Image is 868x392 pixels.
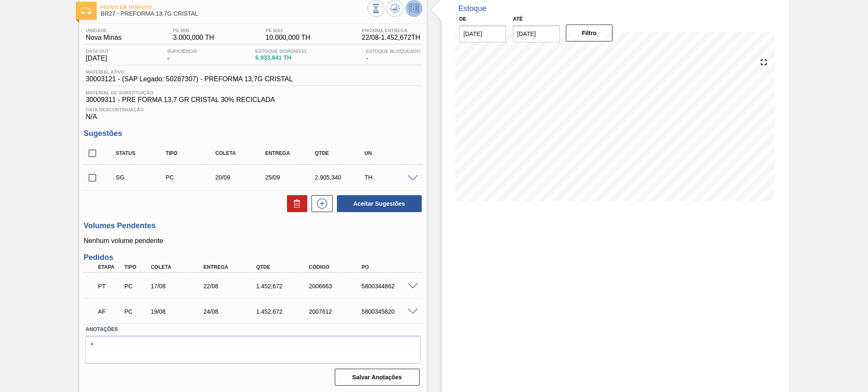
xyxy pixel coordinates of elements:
p: Nenhum volume pendente [83,237,422,245]
div: Tipo [122,264,150,270]
h3: Pedidos [83,253,422,262]
button: Aceitar Sugestões [337,195,422,212]
div: Pedido em Trânsito [96,277,123,295]
span: 3.000,000 TH [173,34,214,41]
span: Material ativo [86,69,293,75]
span: BR27 - PREFORMA 13,7G CRISTAL [100,11,367,17]
p: AF [98,308,121,315]
span: Suficiência [167,49,197,54]
div: Pedido de Compra [122,308,150,315]
span: 10.000,000 TH [266,34,311,41]
div: Código [307,264,366,270]
span: Pedido em Trânsito [100,5,367,10]
span: Unidade [86,28,121,33]
label: Anotações [86,323,420,336]
div: Coleta [149,264,208,270]
h3: Volumes Pendentes [83,221,422,230]
div: UN [362,150,418,156]
div: 1.452,672 [254,283,313,290]
div: 17/08/2025 [149,283,208,290]
div: Pedido de Compra [164,174,220,181]
span: Data out [86,49,109,54]
div: Sugestão Criada [114,174,170,181]
label: De [459,16,467,22]
div: 2006663 [307,283,366,290]
span: Estoque Disponível [255,49,307,54]
div: Excluir Sugestões [283,195,307,212]
div: - [165,49,199,62]
div: TH [362,174,418,181]
span: Nova Minas [86,34,121,41]
span: Material de Substituição [86,90,420,95]
h3: Sugestões [83,129,422,138]
div: Estoque [459,4,487,13]
p: PT [98,283,121,290]
div: Coleta [213,150,269,156]
div: Etapa [96,264,123,270]
span: 22/08 - 1.452,672 TH [362,34,420,41]
div: 25/09/2025 [263,174,319,181]
div: 2007612 [307,308,366,315]
span: Próxima Entrega [362,28,420,33]
img: Ícone [81,8,92,14]
div: Aguardando Faturamento [96,302,123,321]
div: Nova sugestão [307,195,333,212]
div: Entrega [201,264,261,270]
div: 20/09/2025 [213,174,269,181]
span: PE MAX [266,28,311,33]
input: dd/mm/yyyy [513,25,560,42]
div: Status [114,150,170,156]
button: Salvar Anotações [335,369,420,386]
div: - [364,49,422,62]
span: PE MIN [173,28,214,33]
div: Tipo [164,150,220,156]
span: Estoque Bloqueado [366,49,420,54]
div: 5800345820 [359,308,419,315]
div: PO [359,264,419,270]
div: 22/08/2025 [201,283,261,290]
button: Filtro [566,25,613,41]
div: N/A [83,104,422,121]
div: 19/08/2025 [149,308,208,315]
div: 1.452,672 [254,308,313,315]
label: Até [513,16,523,22]
div: Entrega [263,150,319,156]
div: Qtde [254,264,313,270]
span: Data Descontinuação [86,107,420,112]
div: 5800344862 [359,283,419,290]
div: Pedido de Compra [122,283,150,290]
span: 30009311 - PRE FORMA 13,7 GR CRISTAL 30% RECICLADA [86,96,420,104]
span: [DATE] [86,55,109,62]
div: Aceitar Sugestões [333,194,423,213]
input: dd/mm/yyyy [459,25,506,42]
div: Qtde [313,150,369,156]
div: 2.905,340 [313,174,369,181]
div: 24/08/2025 [201,308,261,315]
span: 6.933,841 TH [255,55,307,61]
span: 30003121 - (SAP Legado: 50287307) - PREFORMA 13,7G CRISTAL [86,75,293,83]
